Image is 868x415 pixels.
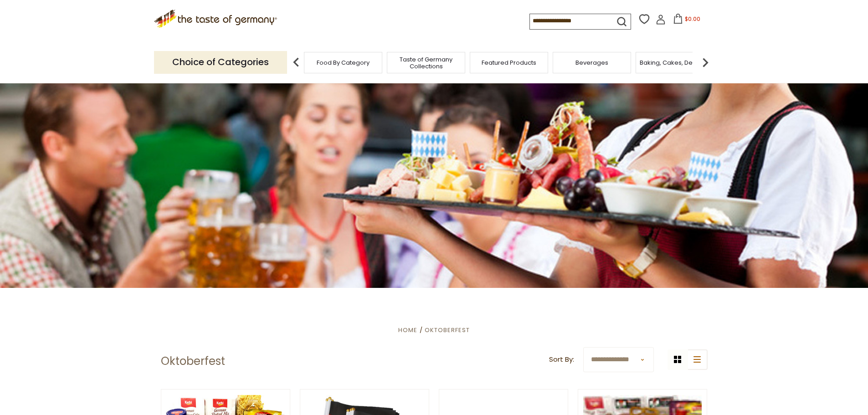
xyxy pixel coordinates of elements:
[287,53,305,72] img: previous arrow
[482,59,536,66] a: Featured Products
[668,14,706,27] button: $0.00
[317,59,370,66] a: Food By Category
[696,53,714,72] img: next arrow
[640,59,710,66] a: Baking, Cakes, Desserts
[390,56,462,70] a: Taste of Germany Collections
[398,326,417,334] a: Home
[575,59,608,66] a: Beverages
[161,354,225,368] h1: Oktoberfest
[549,354,574,365] label: Sort By:
[425,326,470,334] a: Oktoberfest
[154,51,287,73] p: Choice of Categories
[685,15,700,23] span: $0.00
